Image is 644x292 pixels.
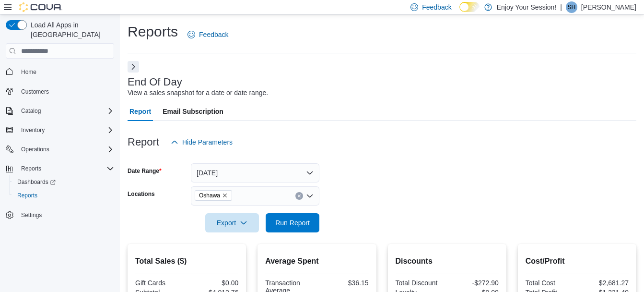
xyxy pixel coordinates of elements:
[205,213,259,232] button: Export
[13,176,114,188] span: Dashboards
[17,209,114,221] span: Settings
[21,88,49,96] span: Customers
[211,213,253,232] span: Export
[17,66,40,78] a: Home
[449,279,499,287] div: -$272.90
[128,76,182,88] h3: End Of Day
[17,105,114,117] span: Catalog
[319,279,369,287] div: $36.15
[129,102,151,121] span: Report
[19,2,62,12] img: Cova
[266,213,319,232] button: Run Report
[182,137,233,147] span: Hide Parameters
[17,124,114,136] span: Inventory
[422,2,451,12] span: Feedback
[17,86,53,97] a: Customers
[526,279,575,287] div: Total Cost
[128,190,155,198] label: Locations
[21,211,42,219] span: Settings
[17,105,45,117] button: Catalog
[2,162,118,175] button: Reports
[275,218,310,228] span: Run Report
[135,279,185,287] div: Gift Cards
[21,146,49,153] span: Operations
[17,65,114,77] span: Home
[222,193,228,198] button: Remove Oshawa from selection in this group
[21,165,41,172] span: Reports
[13,190,41,201] a: Reports
[497,1,557,13] p: Enjoy Your Session!
[568,1,576,13] span: SH
[566,1,577,13] div: Sascha Hing
[526,255,629,267] h2: Cost/Profit
[459,2,480,12] input: Dark Mode
[128,22,178,41] h1: Reports
[6,61,114,247] nav: Complex example
[459,12,460,12] span: Dark Mode
[21,68,36,76] span: Home
[396,255,499,267] h2: Discounts
[2,104,118,118] button: Catalog
[21,126,45,134] span: Inventory
[17,163,114,174] span: Reports
[21,107,41,115] span: Catalog
[2,85,118,98] button: Customers
[128,88,268,98] div: View a sales snapshot for a date or date range.
[184,25,232,44] a: Feedback
[306,192,314,200] button: Open list of options
[199,191,220,200] span: Oshawa
[195,190,232,201] span: Oshawa
[17,124,48,136] button: Inventory
[581,1,636,13] p: [PERSON_NAME]
[13,190,114,201] span: Reports
[2,123,118,137] button: Inventory
[10,175,118,189] a: Dashboards
[17,163,45,174] button: Reports
[265,255,368,267] h2: Average Spent
[128,167,162,175] label: Date Range
[167,133,236,152] button: Hide Parameters
[128,136,159,148] h3: Report
[10,189,118,202] button: Reports
[163,102,223,121] span: Email Subscription
[17,144,114,155] span: Operations
[27,20,114,39] span: Load All Apps in [GEOGRAPHIC_DATA]
[189,279,239,287] div: $0.00
[135,255,238,267] h2: Total Sales ($)
[396,279,445,287] div: Total Discount
[295,192,303,200] button: Clear input
[2,64,118,78] button: Home
[13,176,59,188] a: Dashboards
[17,192,37,199] span: Reports
[560,1,562,13] p: |
[2,143,118,156] button: Operations
[17,178,56,186] span: Dashboards
[17,85,114,97] span: Customers
[191,163,319,182] button: [DATE]
[17,209,46,221] a: Settings
[199,30,228,39] span: Feedback
[17,144,53,155] button: Operations
[128,61,139,73] button: Next
[2,208,118,222] button: Settings
[579,279,629,287] div: $2,681.27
